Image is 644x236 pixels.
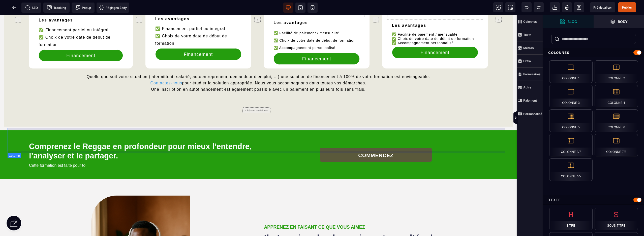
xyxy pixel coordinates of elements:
strong: Texte [523,33,531,37]
strong: Paiement [523,99,537,102]
div: Colonne 3/7 [549,134,593,156]
div: Colonne 4 [595,85,638,107]
span: Ouvrir les calques [594,15,644,28]
div: Colonne 7/3 [595,134,638,156]
a: Contactez-nous [150,66,182,70]
div: Titre [549,208,593,230]
span: Voir les composants [493,2,503,12]
span: Formulaires [517,68,543,81]
div: Colonne 3 [549,85,593,107]
span: Aperçu [590,2,615,12]
span: Créer une alerte modale [72,3,95,13]
span: Favicon [97,3,129,13]
strong: Extra [523,59,531,63]
div: Colonnes [543,48,644,57]
span: Nettoyage [562,2,572,12]
span: Publier [622,6,632,9]
span: Importer [550,2,560,12]
span: Ouvrir les blocs [543,15,594,28]
strong: Colonnes [523,20,537,23]
span: Voir bureau [283,3,293,13]
span: Enregistrer [574,2,584,12]
div: Colonne 6 [595,109,638,132]
div: Colonne 4/5 [549,158,593,181]
span: Tracking [47,5,66,10]
span: SEO [25,5,38,10]
span: Afficher les vues [543,110,548,126]
text: Quelle que soit votre situation (intermittent, salarié, autoentrepreneur, demandeur d'emploi, ...... [8,57,509,79]
text: ✅ Financement partiel ou intégral ✅ Choix de votre date de début de formation [39,10,123,34]
strong: Personnalisé [523,112,542,116]
div: Colonne 1 [549,60,593,83]
div: Colonne 5 [549,109,593,132]
strong: Bloc [567,20,577,23]
span: Extra [517,55,543,68]
text: ✅ Facilité de paiement / mensualité ✅ Choix de votre date de début de formation ✅ Accompagnement ... [273,13,360,38]
button: Financement [273,38,360,50]
span: Retour [9,3,19,13]
span: Médias [517,41,543,55]
span: Voir tablette [295,3,305,13]
span: Enregistrer le contenu [618,2,636,12]
strong: Médias [523,46,534,50]
span: Réglages Body [99,5,127,10]
span: Popup [75,5,91,10]
span: Paiement [517,94,543,107]
button: Financement [39,34,123,46]
div: Colonne 2 [595,60,638,83]
button: Financement [392,31,478,43]
h2: Les avantages [392,5,478,16]
div: Texte [543,195,644,205]
strong: Formulaires [523,72,541,76]
text: ✅ Financement partiel ou intégral ✅ Choix de votre date de début de formation [155,9,241,33]
strong: Autre [523,85,531,89]
span: Personnalisé [517,107,543,120]
h2: Les avantages [273,2,360,13]
span: Code de suivi [43,3,70,13]
span: Prévisualiser [593,6,612,9]
button: Financement [155,33,241,45]
span: Métadata SEO [21,3,41,13]
strong: Body [618,20,628,23]
span: Texte [517,28,543,41]
div: Sous-titre [595,208,638,230]
span: Défaire [522,2,532,12]
span: Autre [517,81,543,94]
span: Capture d'écran [505,2,515,12]
button: COMMENCEZ [320,133,432,146]
text: ✅ Facilité de paiement / mensualité ✅ Choix de votre date de début de formation ✅ Accompagnement ... [392,16,478,31]
span: Voir mobile [308,3,318,13]
span: Rétablir [534,2,544,12]
span: Colonnes [517,15,543,28]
